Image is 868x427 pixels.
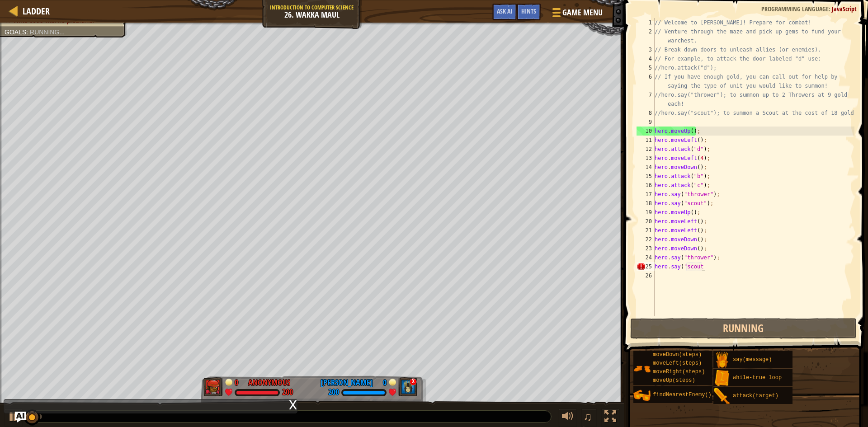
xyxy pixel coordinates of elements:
[653,369,705,375] span: moveRight(steps)
[637,117,655,127] div: 9
[637,226,655,235] div: 21
[733,375,782,381] span: while-true loop
[637,54,655,63] div: 4
[829,5,832,13] span: :
[653,377,695,384] span: moveUp(steps)
[5,408,23,427] button: Ctrl + P: Play
[26,28,30,36] span: :
[581,408,597,427] button: ♫
[637,163,655,172] div: 14
[637,199,655,208] div: 18
[637,208,655,217] div: 19
[23,5,50,17] span: Ladder
[248,377,290,389] div: Anonymous
[637,154,655,163] div: 13
[282,389,293,397] div: 200
[18,5,50,17] a: Ladder
[653,360,702,366] span: moveLeft(steps)
[562,7,603,19] span: Game Menu
[713,388,731,405] img: portrait.png
[637,18,655,27] div: 1
[713,370,731,387] img: portrait.png
[637,63,655,72] div: 5
[761,5,829,13] span: Programming language
[637,72,655,90] div: 6
[637,235,655,244] div: 22
[637,217,655,226] div: 20
[637,45,655,54] div: 3
[637,244,655,253] div: 23
[637,127,655,136] div: 10
[637,190,655,199] div: 17
[583,410,592,423] span: ♫
[637,136,655,145] div: 11
[653,352,702,358] span: moveDown(steps)
[637,27,655,45] div: 2
[637,262,655,271] div: 25
[15,412,26,422] button: Ask AI
[328,389,339,397] div: 200
[521,7,536,15] span: Hints
[492,4,517,20] button: Ask AI
[637,108,655,117] div: 8
[377,377,387,385] div: 0
[637,145,655,154] div: 12
[637,253,655,262] div: 24
[235,377,244,385] div: 0
[713,352,731,369] img: portrait.png
[733,357,772,363] span: say(message)
[497,7,512,15] span: Ask AI
[410,378,417,385] div: x
[559,408,577,427] button: Adjust volume
[733,393,778,399] span: attack(target)
[637,271,655,280] div: 26
[5,28,26,36] span: Goals
[289,399,297,408] div: x
[30,28,65,36] span: Running...
[630,318,857,339] button: Running
[398,377,418,396] img: thang_avatar_frame.png
[633,387,651,404] img: portrait.png
[637,172,655,181] div: 15
[633,360,651,377] img: portrait.png
[545,4,608,25] button: Game Menu
[637,181,655,190] div: 16
[637,90,655,108] div: 7
[203,377,223,396] img: thang_avatar_frame.png
[601,408,619,427] button: Toggle fullscreen
[653,392,712,398] span: findNearestEnemy()
[832,5,857,13] span: JavaScript
[321,377,373,389] div: [PERSON_NAME]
